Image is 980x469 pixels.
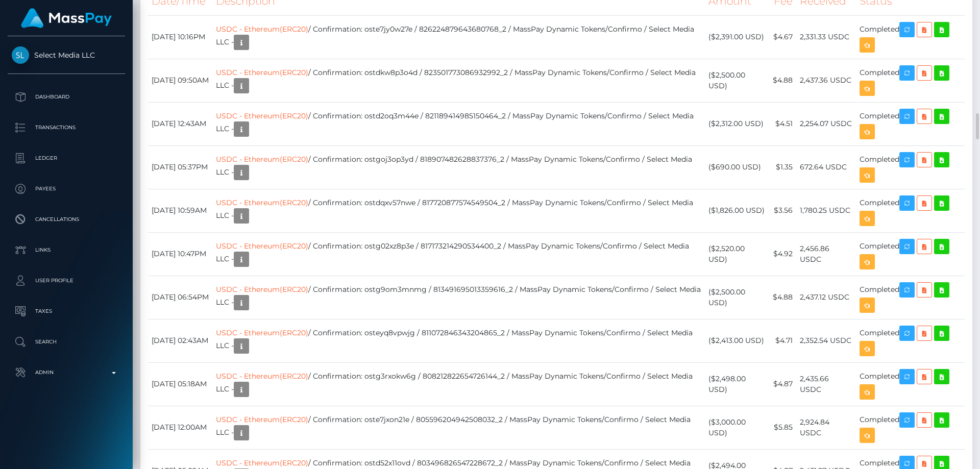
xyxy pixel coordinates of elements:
a: USDC - Ethereum(ERC20) [216,328,308,337]
a: USDC - Ethereum(ERC20) [216,24,308,34]
td: ($3,000.00 USD) [705,406,769,449]
td: 2,331.33 USDC [796,15,856,59]
a: USDC - Ethereum(ERC20) [216,458,308,467]
td: 2,437.36 USDC [796,59,856,102]
p: Search [12,334,121,350]
td: 672.64 USDC [796,145,856,189]
td: 2,437.12 USDC [796,276,856,319]
td: [DATE] 10:59AM [148,189,212,232]
td: Completed [856,189,965,232]
td: [DATE] 12:00AM [148,406,212,449]
td: [DATE] 06:54PM [148,276,212,319]
td: ($2,391.00 USD) [705,15,769,59]
p: Taxes [12,304,121,319]
td: / Confirmation: ostg3rxokw6g / 808212822654726144_2 / MassPay Dynamic Tokens/Confirmo / Select Me... [212,362,705,406]
a: USDC - Ethereum(ERC20) [216,111,308,120]
a: Taxes [8,299,125,324]
a: Search [8,329,125,355]
a: Links [8,237,125,263]
td: Completed [856,276,965,319]
td: / Confirmation: oste7jy0w27e / 826224879643680768_2 / MassPay Dynamic Tokens/Confirmo / Select Me... [212,15,705,59]
a: USDC - Ethereum(ERC20) [216,285,308,294]
a: USDC - Ethereum(ERC20) [216,372,308,381]
td: [DATE] 09:50AM [148,59,212,102]
td: $4.88 [769,59,796,102]
td: ($2,520.00 USD) [705,232,769,276]
td: / Confirmation: ostg02xz8p3e / 817173214290534400_2 / MassPay Dynamic Tokens/Confirmo / Select Me... [212,232,705,276]
td: 2,435.66 USDC [796,362,856,406]
td: ($2,500.00 USD) [705,59,769,102]
td: Completed [856,319,965,362]
td: $4.71 [769,319,796,362]
p: Ledger [12,151,121,166]
td: [DATE] 10:16PM [148,15,212,59]
td: 2,924.84 USDC [796,406,856,449]
a: User Profile [8,268,125,293]
td: $5.85 [769,406,796,449]
td: / Confirmation: ostdqxv57nwe / 817720877574549504_2 / MassPay Dynamic Tokens/Confirmo / Select Me... [212,189,705,232]
td: [DATE] 10:47PM [148,232,212,276]
td: $4.67 [769,15,796,59]
a: Cancellations [8,207,125,232]
a: Payees [8,176,125,202]
p: User Profile [12,273,121,288]
td: / Confirmation: oste7jxon21e / 805596204942508032_2 / MassPay Dynamic Tokens/Confirmo / Select Me... [212,406,705,449]
td: $4.92 [769,232,796,276]
img: Select Media LLC [12,46,29,64]
a: USDC - Ethereum(ERC20) [216,241,308,251]
td: ($2,312.00 USD) [705,102,769,145]
td: Completed [856,362,965,406]
td: / Confirmation: ostgoj3op3yd / 818907482628837376_2 / MassPay Dynamic Tokens/Confirmo / Select Me... [212,145,705,189]
td: $4.51 [769,102,796,145]
a: USDC - Ethereum(ERC20) [216,415,308,424]
img: MassPay Logo [21,8,112,28]
td: [DATE] 02:43AM [148,319,212,362]
td: [DATE] 05:18AM [148,362,212,406]
td: / Confirmation: ostd2oq3m44e / 821189414985150464_2 / MassPay Dynamic Tokens/Confirmo / Select Me... [212,102,705,145]
p: Dashboard [12,89,121,105]
td: [DATE] 05:37PM [148,145,212,189]
td: ($2,413.00 USD) [705,319,769,362]
td: 2,254.07 USDC [796,102,856,145]
td: Completed [856,145,965,189]
td: ($690.00 USD) [705,145,769,189]
td: Completed [856,406,965,449]
td: Completed [856,232,965,276]
td: / Confirmation: ostdkw8p3o4d / 823501773086932992_2 / MassPay Dynamic Tokens/Confirmo / Select Me... [212,59,705,102]
td: 2,352.54 USDC [796,319,856,362]
td: $1.35 [769,145,796,189]
td: [DATE] 12:43AM [148,102,212,145]
td: / Confirmation: osteyq8vpwjg / 811072846343204865_2 / MassPay Dynamic Tokens/Confirmo / Select Me... [212,319,705,362]
a: USDC - Ethereum(ERC20) [216,68,308,77]
td: Completed [856,59,965,102]
a: Ledger [8,145,125,171]
td: $4.87 [769,362,796,406]
a: USDC - Ethereum(ERC20) [216,155,308,164]
a: Admin [8,360,125,385]
td: 2,456.86 USDC [796,232,856,276]
p: Links [12,242,121,258]
a: USDC - Ethereum(ERC20) [216,198,308,207]
td: 1,780.25 USDC [796,189,856,232]
td: ($2,500.00 USD) [705,276,769,319]
span: Select Media LLC [8,51,125,60]
p: Admin [12,365,121,380]
td: Completed [856,102,965,145]
a: Dashboard [8,84,125,110]
td: ($2,498.00 USD) [705,362,769,406]
td: / Confirmation: ostg9om3mnmg / 813491695013359616_2 / MassPay Dynamic Tokens/Confirmo / Select Me... [212,276,705,319]
p: Payees [12,181,121,196]
p: Cancellations [12,212,121,227]
td: $3.56 [769,189,796,232]
p: Transactions [12,120,121,135]
a: Transactions [8,115,125,140]
td: ($1,826.00 USD) [705,189,769,232]
td: $4.88 [769,276,796,319]
td: Completed [856,15,965,59]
